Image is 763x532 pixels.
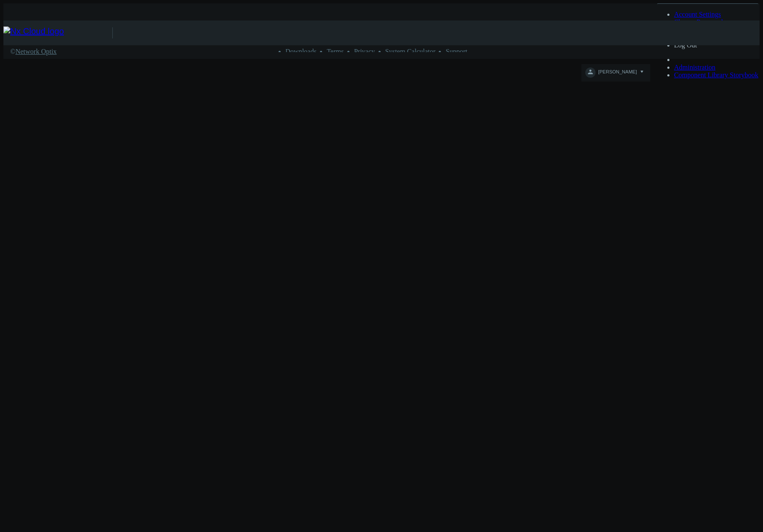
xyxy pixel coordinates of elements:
a: Privacy [354,48,375,55]
a: Terms [327,48,344,55]
a: Support [446,48,467,55]
a: ©Network Optix [10,48,57,56]
button: [PERSON_NAME] [581,64,650,82]
a: Component Library Storybook [674,71,758,79]
a: Administration [674,64,716,71]
img: Nx Cloud logo [3,26,112,39]
a: Account Settings [674,11,721,18]
span: Network Optix [15,48,56,55]
a: Downloads [285,48,317,55]
a: Change Password [674,18,723,26]
span: [PERSON_NAME] [598,69,637,79]
a: System Calculator [385,48,436,55]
